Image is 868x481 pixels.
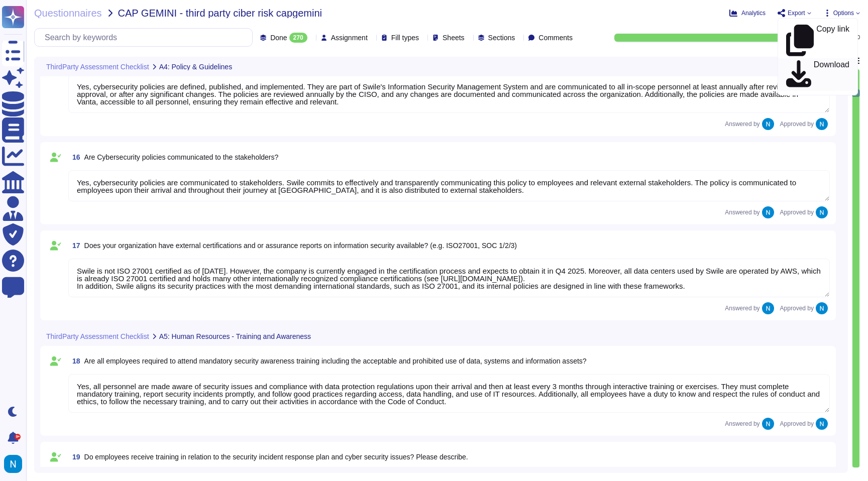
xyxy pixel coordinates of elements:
[725,121,759,127] span: Answered by
[46,63,149,70] span: ThirdParty Assessment Checklist
[331,34,368,41] span: Assignment
[270,34,287,41] span: Done
[816,118,828,130] img: user
[40,29,252,46] input: Search by keywords
[780,421,814,427] span: Approved by
[762,418,774,430] img: user
[443,34,465,41] span: Sheets
[488,34,515,41] span: Sections
[780,305,814,311] span: Approved by
[68,74,830,113] textarea: Yes, cybersecurity policies are defined, published, and implemented. They are part of Swile's Inf...
[814,61,849,89] p: Download
[778,58,857,91] a: Download
[84,453,468,461] span: Do employees receive training in relation to the security incident response plan and cyber securi...
[816,418,828,430] img: user
[68,453,80,460] span: 19
[15,434,21,440] div: 9+
[34,8,102,18] span: Questionnaires
[68,357,80,365] span: 18
[159,333,311,340] span: A5: Human Resources - Training and Awareness
[2,453,29,475] button: user
[762,302,774,314] img: user
[762,118,774,130] img: user
[84,242,517,250] span: Does your organization have external certifications and or assurance reports on information secur...
[391,34,419,41] span: Fill types
[833,10,854,16] span: Options
[725,305,759,311] span: Answered by
[159,63,233,70] span: A4: Policy & Guidelines
[816,206,828,218] img: user
[762,206,774,218] img: user
[289,33,307,43] div: 270
[780,209,814,215] span: Approved by
[68,170,830,201] textarea: Yes, cybersecurity policies are communicated to stakeholders. Swile commits to effectively and tr...
[46,333,149,340] span: ThirdParty Assessment Checklist
[816,302,828,314] img: user
[68,154,80,161] span: 16
[788,10,805,16] span: Export
[780,121,814,127] span: Approved by
[725,421,759,427] span: Answered by
[725,209,759,215] span: Answered by
[68,259,830,297] textarea: Swile is not ISO 27001 certified as of [DATE]. However, the company is currently engaged in the c...
[816,25,849,56] p: Copy link
[118,8,322,18] span: CAP GEMINI - third party ciber risk capgemini
[68,242,80,249] span: 17
[778,23,857,58] a: Copy link
[68,374,830,413] textarea: Yes, all personnel are made aware of security issues and compliance with data protection regulati...
[538,34,573,41] span: Comments
[84,153,279,161] span: Are Cybersecurity policies communicated to the stakeholders?
[84,357,587,365] span: Are all employees required to attend mandatory security awareness training including the acceptab...
[729,9,766,17] button: Analytics
[4,455,22,473] img: user
[741,10,766,16] span: Analytics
